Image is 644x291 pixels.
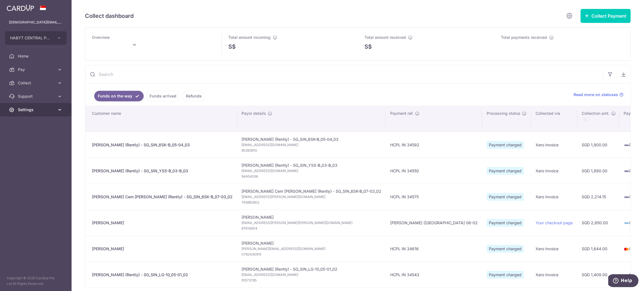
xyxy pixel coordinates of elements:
td: SGD 1,409.00 [577,262,619,288]
td: HCPL IN 34543 [386,262,482,288]
td: SGD 2,214.15 [577,184,619,210]
td: [PERSON_NAME] [237,236,386,262]
td: [PERSON_NAME] Cem [PERSON_NAME] (Rently) - SG_SIN_6SK-B_07-03_02 [237,184,386,210]
span: Payment ref. [390,111,413,116]
td: HCPL IN 34592 [386,132,482,158]
a: Your checkout page [536,220,573,225]
td: [PERSON_NAME] (Rently) - SG_SIN_6SK-B_05-04_03 [237,132,386,158]
td: Xero Invoice [531,184,577,210]
td: Xero Invoice [531,132,577,158]
span: Settings [18,107,55,113]
img: american-express-sm-c955881869ff4294d00fd038735fb651958d7f10184fcf1bed3b24c57befb5f2.png [624,220,629,226]
span: 763882802 [241,200,381,205]
span: [EMAIL_ADDRESS][DOMAIN_NAME] [241,272,381,278]
iframe: Opens a widget where you can find more information [608,274,638,288]
td: [PERSON_NAME] (Rently) - SG_SIN_LG-10_05-01_02 [237,262,386,288]
span: [EMAIL_ADDRESS][DOMAIN_NAME] [241,142,381,148]
span: Help [13,4,24,9]
span: Collection amt. [582,111,610,116]
span: Support [18,94,55,99]
td: [PERSON_NAME] [237,210,386,236]
th: Payor details [237,106,386,132]
a: Refunds [182,91,205,101]
td: SGD 1,644.00 [577,236,619,262]
span: Payment charged [487,141,524,149]
th: Customer name [85,106,237,132]
input: Search [85,65,603,83]
th: Collection amt. : activate to sort column ascending [577,106,619,132]
div: [PERSON_NAME] [92,220,233,226]
img: american-express-sm-c955881869ff4294d00fd038735fb651958d7f10184fcf1bed3b24c57befb5f2.png [624,272,629,278]
div: [PERSON_NAME] (Rently) - SG_SIN_LG-10_05-01_02 [92,272,233,278]
span: Home [18,53,55,59]
span: S$ [228,42,236,51]
span: Collect [18,80,55,86]
span: Payment charged [487,193,524,201]
span: Total amount incoming [228,35,271,40]
p: [DEMOGRAPHIC_DATA][EMAIL_ADDRESS][DOMAIN_NAME] [9,20,63,25]
div: [PERSON_NAME] (Rently) - SG_SIN_6SK-B_05-04_03 [92,142,233,148]
span: Payor details [241,111,266,116]
td: HCPL IN 34616 [386,236,482,262]
div: [PERSON_NAME] [92,246,233,252]
span: 94454536 [241,174,381,179]
img: CardUp [7,4,34,11]
span: HABYT CENTRAL PTE. LTD. [10,35,51,41]
img: mastercard-sm-87a3fd1e0bddd137fecb07648320f44c262e2538e7db6024463105ddbc961eb2.png [624,246,629,252]
td: Xero Invoice [531,158,577,184]
td: Xero Invoice [531,236,577,262]
span: [EMAIL_ADDRESS][DOMAIN_NAME] [241,168,381,174]
span: Read more on statuses [574,92,618,97]
span: [EMAIL_ADDRESS][PERSON_NAME][DOMAIN_NAME] [241,194,381,200]
button: Collect Payment [581,9,631,23]
span: 90393910 [241,148,381,153]
img: visa-sm-192604c4577d2d35970c8ed26b86981c2741ebd56154ab54ad91a526f0f24972.png [624,194,629,200]
span: 0782430915 [241,252,381,257]
img: visa-sm-192604c4577d2d35970c8ed26b86981c2741ebd56154ab54ad91a526f0f24972.png [624,168,629,174]
a: Read more on statuses [574,92,624,97]
span: [EMAIL_ADDRESS][PERSON_NAME][PERSON_NAME][DOMAIN_NAME] [241,220,381,226]
a: Funds arrived [146,91,180,101]
div: [PERSON_NAME] (Rently) - SG_SIN_YSS-B_03-B_03 [92,168,233,174]
span: 87614604 [241,226,381,231]
span: Total amount received [364,35,406,40]
button: HABYT CENTRAL PTE. LTD. [5,31,67,45]
span: Processing status [487,111,520,116]
td: HCPL IN 34575 [386,184,482,210]
td: Xero Invoice [531,262,577,288]
span: [PERSON_NAME][EMAIL_ADDRESS][DOMAIN_NAME] [241,246,381,252]
h5: Collect dashboard [85,11,134,20]
span: Payment charged [487,245,524,253]
span: Payment charged [487,271,524,279]
td: [PERSON_NAME] (Rently) - SG_SIN_YSS-B_03-B_03 [237,158,386,184]
td: HCPL IN 34550 [386,158,482,184]
td: SGD 2,850.00 [577,210,619,236]
span: S$ [364,42,372,51]
span: Pay [18,67,55,72]
span: Total payments received [501,35,547,40]
img: visa-sm-192604c4577d2d35970c8ed26b86981c2741ebd56154ab54ad91a526f0f24972.png [624,142,629,148]
span: Overview [92,35,110,40]
th: Collected via [531,106,577,132]
th: Processing status [482,106,531,132]
td: SGD 1,900.00 [577,132,619,158]
td: SGD 1,890.00 [577,158,619,184]
span: 91573785 [241,278,381,283]
td: [PERSON_NAME] ([GEOGRAPHIC_DATA] 06-02 [386,210,482,236]
div: [PERSON_NAME] Cem [PERSON_NAME] (Rently) - SG_SIN_6SK-B_07-03_02 [92,194,233,200]
span: Payment charged [487,219,524,227]
th: Payment ref. [386,106,482,132]
a: Funds on the way [94,91,144,101]
span: Payment charged [487,167,524,175]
